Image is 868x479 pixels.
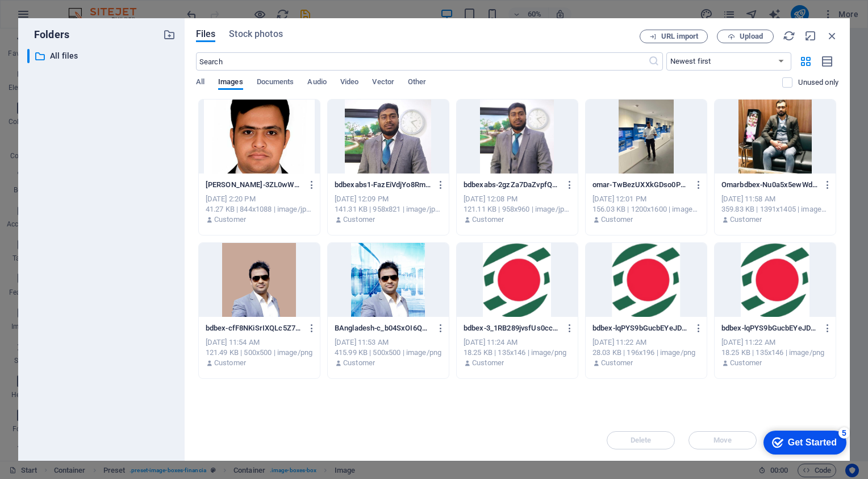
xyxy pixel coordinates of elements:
span: Video [340,75,358,91]
p: Customer [601,214,633,225]
div: [DATE] 12:01 PM [592,194,700,204]
p: Customer [214,214,246,225]
span: Vector [372,75,394,91]
div: 156.03 KB | 1200x1600 | image/jpeg [592,204,700,214]
span: URL import [661,33,698,40]
i: Create new folder [163,28,176,41]
i: Minimize [804,30,817,42]
input: Search [196,52,648,71]
span: Upload [740,33,763,40]
p: Customer [601,358,633,368]
div: [DATE] 11:22 AM [721,337,829,348]
div: 5 [84,2,95,14]
p: Folders [27,27,69,42]
div: 18.25 KB | 135x146 | image/png [464,348,571,358]
div: [DATE] 11:24 AM [464,337,571,348]
div: 141.31 KB | 958x821 | image/jpeg [335,204,442,214]
div: 18.25 KB | 135x146 | image/png [721,348,829,358]
div: [DATE] 11:22 AM [592,337,700,348]
span: Documents [257,75,294,91]
p: bdbexabs1-FazEiVdjYo8Rm-T46R313w.jpg [335,180,432,190]
button: URL import [640,30,708,43]
div: [DATE] 11:58 AM [721,194,829,204]
p: bdbex-3_1RB289jvsfUs0ccdHyaQ.png [464,323,561,333]
button: Upload [717,30,774,43]
p: bdbex-cfF8NKiSrIXQLc5Z7EYFlA.png [206,323,303,333]
span: Stock photos [229,27,282,41]
span: Audio [307,75,326,91]
div: 121.11 KB | 958x960 | image/jpeg [464,204,571,214]
p: Customer [472,358,504,368]
div: [DATE] 12:09 PM [335,194,442,204]
div: 121.49 KB | 500x500 | image/png [206,348,313,358]
div: 359.83 KB | 1391x1405 | image/jpeg [721,204,829,214]
p: bdbex-lqPYS9bGucbEYeJDUKWgtg.png [721,323,819,333]
p: bdbex-lqPYS9bGucbEYeJDUKWgtg-Zt24LZY3y-IEiJWp237ohA.png [592,323,690,333]
span: All [196,75,205,91]
div: [DATE] 11:53 AM [335,337,442,348]
div: 28.03 KB | 196x196 | image/png [592,348,700,358]
div: ​ [27,49,30,63]
div: [DATE] 2:20 PM [206,194,313,204]
span: Images [218,75,243,91]
p: Omarbdbex-Nu0a5x5ewWdz_MbBlQNIew.jpg [721,180,819,190]
div: 41.27 KB | 844x1088 | image/jpeg [206,204,313,214]
p: bdbexabs-2gzZa7DaZvpfQA2kOGrRVw.jpg [464,180,561,190]
div: [DATE] 11:54 AM [206,337,313,348]
p: omar-TwBezUXXkGDso0PakccRLQ.jpg [592,180,690,190]
span: Files [196,27,216,41]
p: Displays only files that are not in use on the website. Files added during this session can still... [798,77,838,88]
p: BAngladesh-c_b04SxOI6QXx9EZi2v6YA.png [335,323,432,333]
i: Close [826,30,838,42]
p: Customer [214,358,246,368]
div: Get Started 5 items remaining, 0% complete [9,6,92,30]
p: Customer [343,214,375,225]
div: 415.99 KB | 500x500 | image/png [335,348,442,358]
p: Customer [472,214,504,225]
p: [PERSON_NAME]-3ZL0wWdO7JulhywtDaiwqw.jpg [206,180,303,190]
div: Get Started [34,13,82,23]
p: Customer [730,214,762,225]
p: Customer [343,358,375,368]
span: Other [408,75,426,91]
i: Reload [783,30,795,42]
p: All files [50,49,155,63]
div: [DATE] 12:08 PM [464,194,571,204]
p: Customer [730,358,762,368]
